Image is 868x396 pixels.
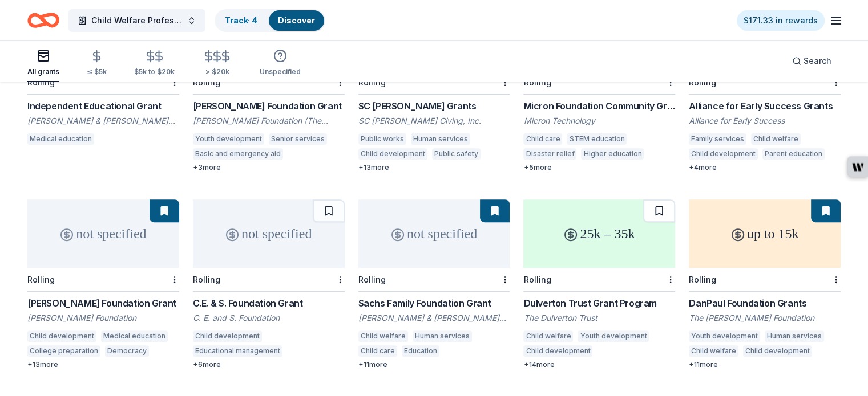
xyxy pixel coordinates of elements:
[689,330,760,342] div: Youth development
[523,148,576,160] div: Disaster relief
[358,275,386,284] div: Rolling
[27,199,179,369] a: not specifiedRolling[PERSON_NAME] Foundation Grant[PERSON_NAME] FoundationChild developmentMedica...
[413,330,472,342] div: Human services
[689,345,738,357] div: Child welfare
[523,99,675,113] div: Micron Foundation Community Grant
[260,44,301,82] button: Unspecified
[193,330,262,342] div: Child development
[411,133,470,145] div: Human services
[751,133,801,145] div: Child welfare
[358,77,386,87] div: Rolling
[762,148,825,160] div: Parent education
[358,330,408,342] div: Child welfare
[358,99,510,113] div: SC [PERSON_NAME] Grants
[27,7,59,34] a: Home
[27,345,100,357] div: College preparation
[402,345,439,357] div: Education
[432,148,481,160] div: Public safety
[523,133,562,145] div: Child care
[689,199,841,369] a: up to 15kRollingDanPaul Foundation GrantsThe [PERSON_NAME] FoundationYouth developmentHuman servi...
[260,67,301,76] div: Unspecified
[737,10,825,31] a: $171.33 in rewards
[689,115,841,126] div: Alliance for Early Success
[689,163,841,172] div: + 4 more
[193,115,345,126] div: [PERSON_NAME] Foundation (The [PERSON_NAME] Foundation)
[689,360,841,369] div: + 11 more
[523,115,675,126] div: Micron Technology
[105,345,149,357] div: Democracy
[193,2,345,172] a: not specifiedRolling[PERSON_NAME] Foundation Grant[PERSON_NAME] Foundation (The [PERSON_NAME] Fou...
[358,133,406,145] div: Public works
[27,296,179,310] div: [PERSON_NAME] Foundation Grant
[523,2,675,172] a: not specifiedRollingMicron Foundation Community GrantMicron TechnologyChild careSTEM educationDis...
[765,330,824,342] div: Human services
[689,312,841,324] div: The [PERSON_NAME] Foundation
[523,199,675,369] a: 25k – 35kRollingDulverton Trust Grant ProgramThe Dulverton TrustChild welfareYouth developmentChi...
[358,345,397,357] div: Child care
[91,14,183,27] span: Child Welfare Profession Expansion and Investment
[358,2,510,172] a: not specifiedRollingSC [PERSON_NAME] GrantsSC [PERSON_NAME] Giving, Inc.Public worksHuman service...
[193,345,282,357] div: Educational management
[27,312,179,324] div: [PERSON_NAME] Foundation
[269,133,327,145] div: Senior services
[523,163,675,172] div: + 5 more
[27,330,96,342] div: Child development
[743,345,812,357] div: Child development
[523,312,675,324] div: The Dulverton Trust
[27,133,94,145] div: Medical education
[193,133,264,145] div: Youth development
[804,54,831,68] span: Search
[689,133,746,145] div: Family services
[567,133,627,145] div: STEM education
[27,99,179,113] div: Independent Educational Grant
[193,163,345,172] div: + 3 more
[193,199,345,268] div: not specified
[358,360,510,369] div: + 11 more
[215,9,325,32] button: Track· 4Discover
[523,77,551,87] div: Rolling
[523,199,675,268] div: 25k – 35k
[27,67,59,76] div: All grants
[193,148,283,160] div: Basic and emergency aid
[689,2,841,172] a: not specifiedRollingAlliance for Early Success GrantsAlliance for Early SuccessFamily servicesChi...
[689,199,841,268] div: up to 15k
[68,9,205,32] button: Child Welfare Profession Expansion and Investment
[87,45,107,82] button: ≤ $5k
[193,360,345,369] div: + 6 more
[523,275,551,284] div: Rolling
[27,77,55,87] div: Rolling
[225,15,257,25] a: Track· 4
[358,115,510,126] div: SC [PERSON_NAME] Giving, Inc.
[523,330,573,342] div: Child welfare
[358,148,427,160] div: Child development
[27,199,179,268] div: not specified
[689,99,841,113] div: Alliance for Early Success Grants
[101,330,168,342] div: Medical education
[689,77,716,87] div: Rolling
[358,163,510,172] div: + 13 more
[193,77,220,87] div: Rolling
[27,44,59,82] button: All grants
[358,199,510,369] a: not specifiedRollingSachs Family Foundation Grant[PERSON_NAME] & [PERSON_NAME] FoundationChild we...
[202,45,232,82] button: > $20k
[193,312,345,324] div: C. E. and S. Foundation
[202,67,232,76] div: > $20k
[134,67,175,76] div: $5k to $20k
[578,330,649,342] div: Youth development
[134,45,175,82] button: $5k to $20k
[523,296,675,310] div: Dulverton Trust Grant Program
[581,148,644,160] div: Higher education
[523,360,675,369] div: + 14 more
[358,296,510,310] div: Sachs Family Foundation Grant
[193,199,345,369] a: not specifiedRollingC.E. & S. Foundation GrantC. E. and S. FoundationChild developmentEducational...
[27,115,179,126] div: [PERSON_NAME] & [PERSON_NAME] Innovative Medicine
[358,312,510,324] div: [PERSON_NAME] & [PERSON_NAME] Foundation
[689,275,716,284] div: Rolling
[783,50,841,72] button: Search
[193,275,220,284] div: Rolling
[523,345,592,357] div: Child development
[27,275,55,284] div: Rolling
[689,148,758,160] div: Child development
[358,199,510,268] div: not specified
[27,360,179,369] div: + 13 more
